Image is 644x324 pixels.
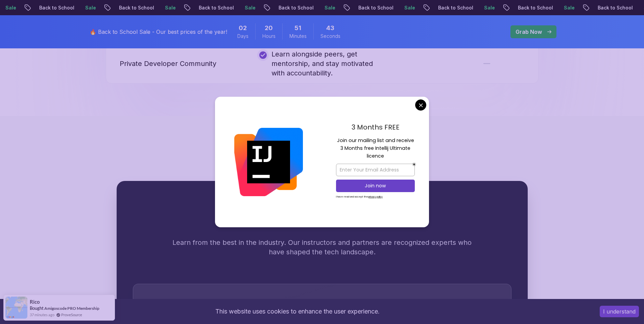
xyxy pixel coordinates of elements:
p: Sale [318,4,340,11]
span: 37 minutes ago [30,312,54,318]
span: 20 Hours [265,23,273,33]
span: 51 Minutes [294,23,301,33]
span: 2 Days [239,23,247,33]
div: This website uses cookies to enhance the user experience. [5,304,590,319]
span: Days [237,33,248,40]
a: ProveSource [61,313,82,317]
p: Sale [478,4,499,11]
img: provesource social proof notification image [5,297,27,319]
p: Grab Now [516,28,542,36]
p: Sale [398,4,420,11]
a: Amigoscode PRO Membership [44,306,99,311]
p: Private Developer Community [120,59,216,68]
p: Back to School [113,4,159,11]
p: Back to School [511,4,557,11]
p: Sale [159,4,180,11]
p: Sale [238,4,260,11]
span: Seconds [320,33,340,40]
p: 🔥 Back to School Sale - Our best prices of the year! [90,28,227,36]
button: Accept cookies [600,306,639,317]
p: Sale [79,4,100,11]
p: Back to School [192,4,238,11]
p: Back to School [33,4,79,11]
span: Rico [30,299,40,305]
p: Back to School [591,4,637,11]
p: Learn from the best in the industry. Our instructors and partners are recognized experts who have... [171,238,474,257]
h2: Trusted by Industry Experts [133,213,511,227]
p: Sale [557,4,579,11]
span: Bought [30,305,44,311]
p: Back to School [432,4,478,11]
p: Back to School [352,4,398,11]
div: Learn alongside peers, get mentorship, and stay motivated with accountability. [257,49,387,78]
span: 43 Seconds [326,23,334,33]
p: Back to School [272,4,318,11]
span: Minutes [289,33,307,40]
span: Hours [262,33,276,40]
